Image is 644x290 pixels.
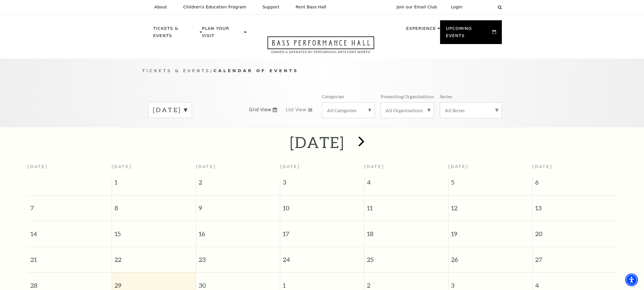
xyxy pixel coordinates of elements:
[364,247,448,267] span: 25
[112,196,196,216] span: 8
[364,221,448,241] span: 18
[280,221,364,241] span: 17
[196,247,280,267] span: 23
[286,107,306,113] span: List View
[322,93,344,99] p: Categories
[448,164,468,169] span: [DATE]
[202,25,243,43] p: Plan Your Visit
[153,25,198,43] p: Tickets & Events
[406,25,436,35] p: Experience
[263,5,279,10] p: Support
[142,68,210,73] span: Tickets & Events
[364,178,448,189] span: 4
[533,196,617,216] span: 13
[196,196,280,216] span: 9
[440,93,452,99] p: Series
[448,247,532,267] span: 26
[142,67,502,74] p: /
[448,196,532,216] span: 12
[112,164,132,169] span: [DATE]
[533,247,617,267] span: 27
[386,107,429,113] label: All Organizations
[532,164,553,169] span: [DATE]
[214,68,299,73] span: Calendar of Events
[327,107,370,113] label: All Categories
[183,5,246,10] p: Children's Education Program
[28,247,112,267] span: 21
[196,178,280,189] span: 2
[249,107,271,113] span: Grid View
[280,178,364,189] span: 3
[154,5,167,10] p: About
[533,221,617,241] span: 20
[280,247,364,267] span: 24
[350,132,371,153] button: next
[446,25,491,43] p: Upcoming Events
[364,164,384,169] span: [DATE]
[196,164,216,169] span: [DATE]
[625,273,638,286] div: Accessibility Menu
[448,178,532,189] span: 5
[280,164,300,169] span: [DATE]
[280,196,364,216] span: 10
[28,196,112,216] span: 7
[364,196,448,216] span: 11
[112,247,196,267] span: 22
[448,221,532,241] span: 19
[381,93,434,99] p: Presenting Organizations
[533,178,617,189] span: 6
[196,221,280,241] span: 16
[290,133,345,152] h2: [DATE]
[153,105,187,114] label: [DATE]
[112,178,196,189] span: 1
[472,4,492,10] select: Select:
[445,107,497,113] label: All Series
[296,5,326,10] p: Rent Bass Hall
[112,221,196,241] span: 15
[247,36,395,59] a: Open this option
[28,161,112,178] th: [DATE]
[28,221,112,241] span: 14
